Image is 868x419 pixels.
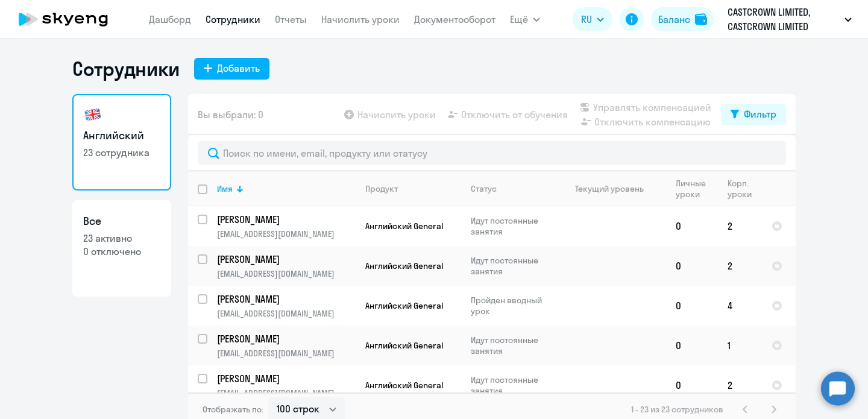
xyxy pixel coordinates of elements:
[72,94,171,191] a: Английский23 сотрудника
[217,348,355,359] p: [EMAIL_ADDRESS][DOMAIN_NAME]
[666,286,718,326] td: 0
[198,107,263,122] span: Вы выбрали: 0
[718,206,762,246] td: 2
[365,221,443,232] span: Английский General
[72,57,180,81] h1: Сотрудники
[217,332,353,345] p: [PERSON_NAME]
[194,58,269,80] button: Добавить
[83,105,102,124] img: english
[718,286,762,326] td: 4
[695,13,707,25] img: balance
[198,141,786,165] input: Поиск по имени, email, продукту или статусу
[217,183,233,194] div: Имя
[471,215,553,237] p: Идут постоянные занятия
[666,365,718,405] td: 0
[217,332,355,345] a: [PERSON_NAME]
[728,5,840,34] p: CASTCROWN LIMITED, CASTCROWN LIMITED
[658,12,690,27] div: Баланс
[728,178,761,200] div: Корп. уроки
[471,295,553,317] p: Пройден вводный урок
[744,107,776,121] div: Фильтр
[666,246,718,286] td: 0
[365,340,443,351] span: Английский General
[365,260,443,271] span: Английский General
[217,372,353,385] p: [PERSON_NAME]
[83,232,160,245] p: 23 активно
[321,13,400,25] a: Начислить уроки
[414,13,495,25] a: Документооборот
[275,13,307,25] a: Отчеты
[365,183,461,194] div: Продукт
[217,253,353,266] p: [PERSON_NAME]
[217,388,355,399] p: [EMAIL_ADDRESS][DOMAIN_NAME]
[666,206,718,246] td: 0
[217,183,355,194] div: Имя
[365,300,443,311] span: Английский General
[217,308,355,319] p: [EMAIL_ADDRESS][DOMAIN_NAME]
[666,326,718,365] td: 0
[581,12,592,27] span: RU
[217,372,355,385] a: [PERSON_NAME]
[728,178,752,200] div: Корп. уроки
[631,404,723,415] span: 1 - 23 из 23 сотрудников
[83,213,160,229] h3: Все
[471,183,497,194] div: Статус
[722,5,858,34] button: CASTCROWN LIMITED, CASTCROWN LIMITED
[573,7,612,31] button: RU
[471,255,553,277] p: Идут постоянные занятия
[149,13,191,25] a: Дашборд
[217,253,355,266] a: [PERSON_NAME]
[471,374,553,396] p: Идут постоянные занятия
[676,178,717,200] div: Личные уроки
[651,7,714,31] button: Балансbalance
[203,404,263,415] span: Отображать по:
[72,200,171,297] a: Все23 активно0 отключено
[575,183,644,194] div: Текущий уровень
[217,292,353,306] p: [PERSON_NAME]
[510,12,528,27] span: Ещё
[217,61,260,75] div: Добавить
[83,146,160,159] p: 23 сотрудника
[471,183,553,194] div: Статус
[365,183,398,194] div: Продукт
[83,245,160,258] p: 0 отключено
[217,228,355,239] p: [EMAIL_ADDRESS][DOMAIN_NAME]
[217,268,355,279] p: [EMAIL_ADDRESS][DOMAIN_NAME]
[471,335,553,356] p: Идут постоянные занятия
[721,104,786,125] button: Фильтр
[718,246,762,286] td: 2
[217,213,353,226] p: [PERSON_NAME]
[564,183,665,194] div: Текущий уровень
[365,380,443,391] span: Английский General
[217,213,355,226] a: [PERSON_NAME]
[718,365,762,405] td: 2
[510,7,540,31] button: Ещё
[718,326,762,365] td: 1
[217,292,355,306] a: [PERSON_NAME]
[206,13,260,25] a: Сотрудники
[676,178,706,200] div: Личные уроки
[83,128,160,143] h3: Английский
